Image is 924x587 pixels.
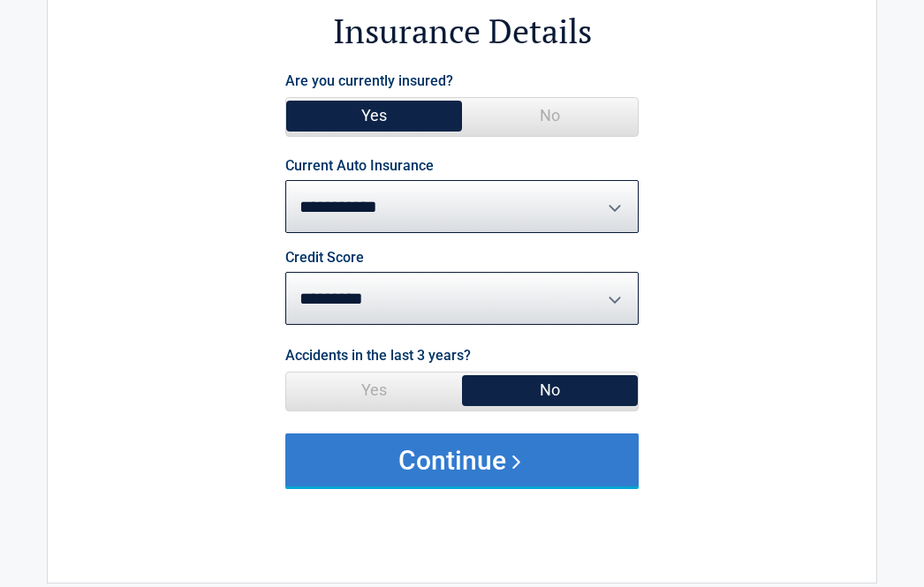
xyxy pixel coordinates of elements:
label: Current Auto Insurance [285,159,434,173]
span: Yes [286,373,462,408]
label: Accidents in the last 3 years? [285,343,471,367]
span: Yes [286,98,462,133]
button: Continue [285,433,639,486]
span: No [462,98,638,133]
label: Are you currently insured? [285,69,453,93]
span: No [462,373,638,408]
h2: Insurance Details [145,9,779,54]
label: Credit Score [285,251,364,265]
